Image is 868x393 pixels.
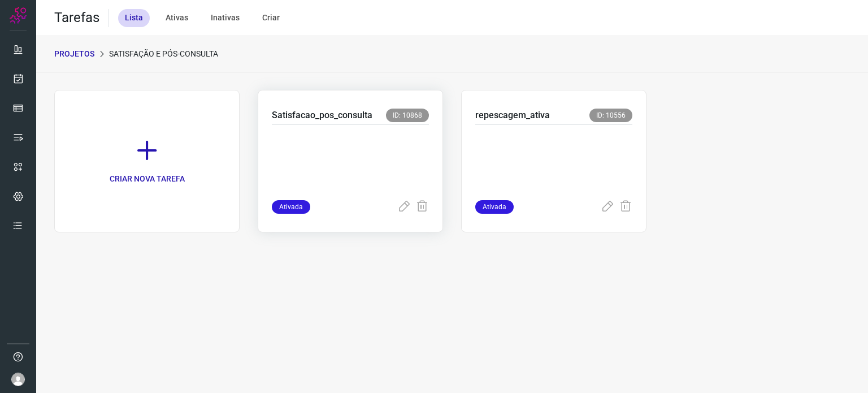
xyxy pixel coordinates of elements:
[54,10,99,26] h2: Tarefas
[272,109,372,122] p: Satisfacao_pos_consulta
[54,48,94,60] p: PROJETOS
[110,173,185,185] p: CRIAR NOVA TAREFA
[10,7,27,24] img: Logo
[118,9,150,27] div: Lista
[204,9,246,27] div: Inativas
[589,109,632,122] span: ID: 10556
[475,109,550,122] p: repescagem_ativa
[475,200,514,214] span: Ativada
[11,373,25,386] img: avatar-user-boy.jpg
[386,109,429,122] span: ID: 10868
[255,9,287,27] div: Criar
[159,9,195,27] div: Ativas
[272,200,310,214] span: Ativada
[109,48,218,60] p: Satisfação e Pós-Consulta
[54,90,240,232] a: CRIAR NOVA TAREFA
